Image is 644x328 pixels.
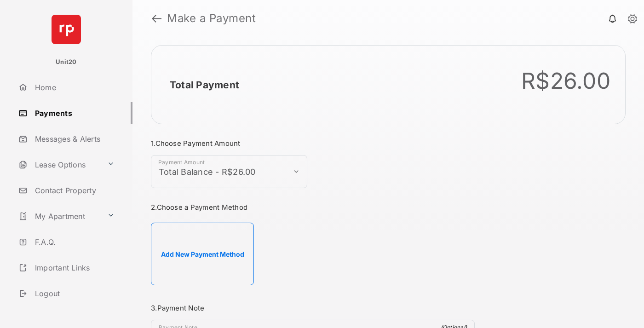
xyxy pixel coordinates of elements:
[56,58,77,67] p: Unit20
[151,203,475,212] h3: 2. Choose a Payment Method
[15,205,103,227] a: My Apartment
[151,304,475,312] h3: 3. Payment Note
[15,231,132,253] a: F.A.Q.
[15,76,132,98] a: Home
[15,179,132,201] a: Contact Property
[15,257,118,279] a: Important Links
[151,139,475,148] h3: 1. Choose Payment Amount
[521,68,610,94] div: R$26.00
[167,13,256,24] strong: Make a Payment
[15,282,132,305] a: Logout
[15,128,132,150] a: Messages & Alerts
[15,154,103,176] a: Lease Options
[52,15,81,44] img: svg+xml;base64,PHN2ZyB4bWxucz0iaHR0cDovL3d3dy53My5vcmcvMjAwMC9zdmciIHdpZHRoPSI2NCIgaGVpZ2h0PSI2NC...
[15,102,132,124] a: Payments
[170,79,239,91] h2: Total Payment
[151,223,254,285] button: Add New Payment Method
